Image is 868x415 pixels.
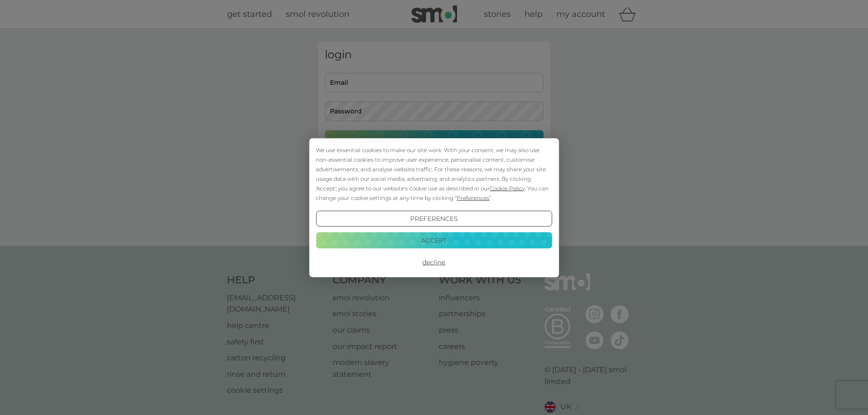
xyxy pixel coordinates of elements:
div: Cookie Consent Prompt [309,138,559,277]
button: Decline [316,254,552,271]
button: Accept [316,232,552,249]
span: Preferences [457,194,489,201]
button: Preferences [316,210,552,227]
div: We use essential cookies to make our site work. With your consent, we may also use non-essential ... [316,145,552,202]
span: Cookie Policy [490,184,525,191]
